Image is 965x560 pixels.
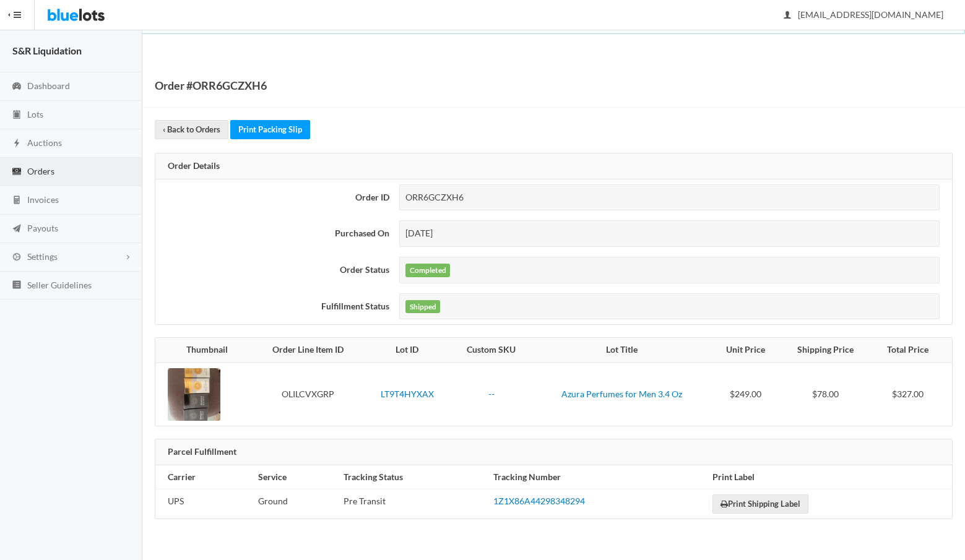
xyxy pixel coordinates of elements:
td: $78.00 [779,363,871,426]
th: Custom SKU [451,338,532,363]
th: Lot ID [364,338,451,363]
ion-icon: clipboard [11,110,23,121]
td: Ground [253,489,339,519]
div: [DATE] [399,220,940,247]
span: Settings [27,251,58,262]
ion-icon: speedometer [11,81,23,93]
th: Carrier [155,465,253,489]
a: Print Packing Slip [230,120,310,139]
ion-icon: person [781,10,794,22]
h1: Order #ORR6GCZXH6 [155,76,267,95]
a: LT9T4HYXAX [381,389,434,399]
span: Payouts [27,223,58,233]
th: Print Label [708,465,952,489]
label: Shipped [405,300,440,314]
th: Service [253,465,339,489]
span: Invoices [27,194,59,205]
div: ORR6GCZXH6 [399,184,940,211]
span: Dashboard [27,80,70,91]
span: Seller Guidelines [27,280,92,290]
a: Azura Perfumes for Men 3.4 Oz [561,389,682,399]
div: Order Details [155,153,952,179]
span: Orders [27,166,54,176]
th: Tracking Number [488,465,708,489]
span: Auctions [27,137,62,148]
td: $327.00 [871,363,952,426]
strong: S&R Liquidation [12,45,82,56]
th: Purchased On [155,215,394,252]
th: Order Status [155,252,394,288]
span: Lots [27,109,43,119]
ion-icon: cash [11,166,23,178]
label: Completed [405,264,450,277]
ion-icon: paper plane [11,223,23,235]
th: Lot Title [532,338,712,363]
th: Order Line Item ID [252,338,364,363]
th: Unit Price [712,338,779,363]
ion-icon: cog [11,252,23,264]
th: Thumbnail [155,338,252,363]
th: Order ID [155,179,394,216]
a: -- [488,389,495,399]
span: [EMAIL_ADDRESS][DOMAIN_NAME] [784,9,943,20]
a: ‹ Back to Orders [155,120,228,139]
td: $249.00 [712,363,779,426]
th: Shipping Price [779,338,871,363]
ion-icon: flash [11,138,23,150]
a: Print Shipping Label [712,494,808,514]
td: OLILCVXGRP [252,363,364,426]
ion-icon: list box [11,280,23,291]
th: Total Price [871,338,952,363]
th: Fulfillment Status [155,288,394,325]
td: UPS [155,489,253,519]
div: Parcel Fulfillment [155,439,952,465]
th: Tracking Status [339,465,488,489]
a: 1Z1X86A44298348294 [493,496,585,506]
ion-icon: calculator [11,195,23,207]
td: Pre Transit [339,489,488,519]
